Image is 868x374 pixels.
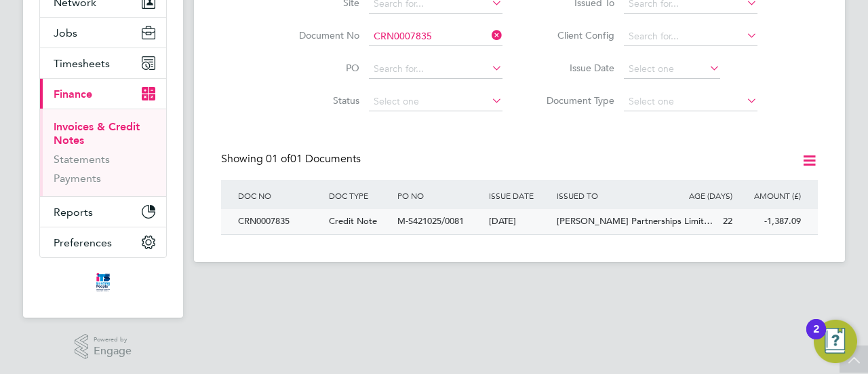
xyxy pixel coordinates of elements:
[40,48,166,78] button: Timesheets
[54,26,77,39] span: Jobs
[266,152,361,166] span: 01 Documents
[235,209,325,234] div: CRN0007835
[40,197,166,227] button: Reports
[54,206,93,219] span: Reports
[40,227,166,257] button: Preferences
[736,209,804,234] div: -1,387.09
[536,94,614,107] label: Document Type
[486,180,554,211] div: ISSUE DATE
[221,152,363,166] div: Showing
[369,92,502,111] input: Select one
[281,29,359,41] label: Document No
[486,209,554,234] div: [DATE]
[40,18,166,48] button: Jobs
[369,27,502,46] input: Search for...
[281,62,359,74] label: PO
[557,215,713,227] span: [PERSON_NAME] Partnerships Limit…
[624,92,757,111] input: Select one
[369,60,502,79] input: Search for...
[54,172,101,185] a: Payments
[39,272,167,293] a: Go to home page
[94,272,113,293] img: itsconstruction-logo-retina.png
[814,320,857,363] button: Open Resource Center, 2 new notifications
[536,62,614,74] label: Issue Date
[94,345,132,357] span: Engage
[54,120,140,147] a: Invoices & Credit Notes
[624,60,720,79] input: Select one
[553,180,667,211] div: ISSUED TO
[736,180,804,211] div: AMOUNT (£)
[54,236,112,249] span: Preferences
[394,180,485,211] div: PO NO
[397,215,464,227] span: M-S421025/0081
[329,215,377,227] span: Credit Note
[325,180,394,211] div: DOC TYPE
[54,153,110,166] a: Statements
[667,180,736,211] div: AGE (DAYS)
[266,152,290,166] span: 01 of
[624,27,757,46] input: Search for...
[281,94,359,107] label: Status
[94,334,132,345] span: Powered by
[40,109,166,196] div: Finance
[723,215,732,227] span: 22
[813,329,819,347] div: 2
[54,88,92,100] span: Finance
[235,180,325,211] div: DOC NO
[54,57,110,70] span: Timesheets
[75,334,132,360] a: Powered byEngage
[536,29,614,41] label: Client Config
[40,79,166,109] button: Finance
